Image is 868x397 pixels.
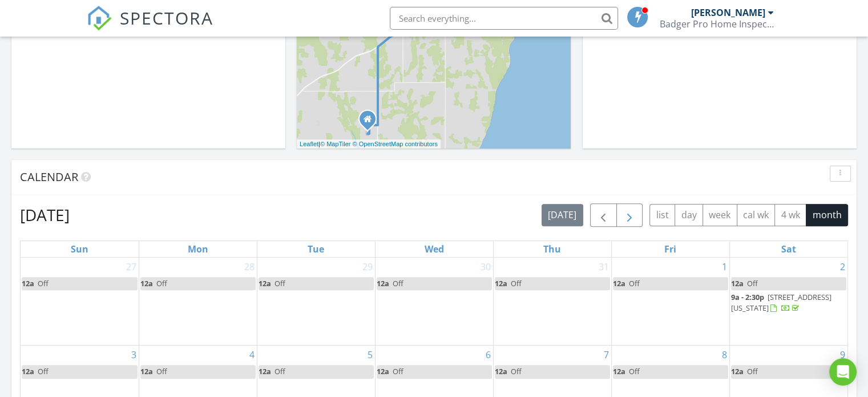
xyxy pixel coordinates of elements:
[731,278,744,288] span: 12a
[774,204,806,226] button: 4 wk
[377,278,389,288] span: 12a
[305,241,326,257] a: Tuesday
[242,258,257,276] a: Go to July 28, 2025
[20,203,70,226] h2: [DATE]
[660,18,774,30] div: Badger Pro Home Inspection llc
[806,204,848,226] button: month
[257,258,375,346] td: Go to July 29, 2025
[590,203,617,227] button: Previous month
[511,366,522,376] span: Off
[731,292,831,313] a: 9a - 2:30p [STREET_ADDRESS][US_STATE]
[838,346,847,364] a: Go to August 9, 2025
[375,258,493,346] td: Go to July 30, 2025
[365,346,375,364] a: Go to August 5, 2025
[729,258,847,346] td: Go to August 2, 2025
[649,204,675,226] button: list
[297,139,441,149] div: |
[185,241,211,257] a: Monday
[731,292,764,302] span: 9a - 2:30p
[662,241,679,257] a: Friday
[483,346,493,364] a: Go to August 6, 2025
[838,258,847,276] a: Go to August 2, 2025
[616,203,643,227] button: Next month
[629,278,640,288] span: Off
[259,366,271,376] span: 12a
[393,366,403,376] span: Off
[731,291,847,315] a: 9a - 2:30p [STREET_ADDRESS][US_STATE]
[601,346,611,364] a: Go to August 7, 2025
[542,204,583,226] button: [DATE]
[613,278,625,288] span: 12a
[300,141,318,147] a: Leaflet
[422,241,446,257] a: Wednesday
[720,258,729,276] a: Go to August 1, 2025
[21,258,139,346] td: Go to July 27, 2025
[731,366,744,376] span: 12a
[360,258,375,276] a: Go to July 29, 2025
[139,258,257,346] td: Go to July 28, 2025
[829,358,857,386] div: Open Intercom Messenger
[38,366,49,376] span: Off
[611,258,729,346] td: Go to August 1, 2025
[493,258,611,346] td: Go to July 31, 2025
[87,15,213,39] a: SPECTORA
[703,204,737,226] button: week
[140,278,153,288] span: 12a
[274,366,285,376] span: Off
[22,366,34,376] span: 12a
[478,258,493,276] a: Go to July 30, 2025
[779,241,798,257] a: Saturday
[156,278,167,288] span: Off
[353,141,438,147] a: © OpenStreetMap contributors
[129,346,139,364] a: Go to August 3, 2025
[541,241,563,257] a: Thursday
[720,346,729,364] a: Go to August 8, 2025
[495,278,507,288] span: 12a
[247,346,257,364] a: Go to August 4, 2025
[156,366,167,376] span: Off
[495,366,507,376] span: 12a
[390,7,618,30] input: Search everything...
[737,204,776,226] button: cal wk
[675,204,703,226] button: day
[629,366,640,376] span: Off
[38,278,49,288] span: Off
[22,278,34,288] span: 12a
[368,119,374,126] div: maplewood Wisconsin 54235
[596,258,611,276] a: Go to July 31, 2025
[68,241,91,257] a: Sunday
[377,366,389,376] span: 12a
[613,366,625,376] span: 12a
[87,6,112,31] img: The Best Home Inspection Software - Spectora
[259,278,271,288] span: 12a
[747,366,758,376] span: Off
[20,169,78,185] span: Calendar
[691,7,765,18] div: [PERSON_NAME]
[731,292,831,313] span: [STREET_ADDRESS][US_STATE]
[747,278,758,288] span: Off
[274,278,285,288] span: Off
[393,278,403,288] span: Off
[124,258,139,276] a: Go to July 27, 2025
[140,366,153,376] span: 12a
[120,6,213,30] span: SPECTORA
[511,278,522,288] span: Off
[320,141,351,147] a: © MapTiler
